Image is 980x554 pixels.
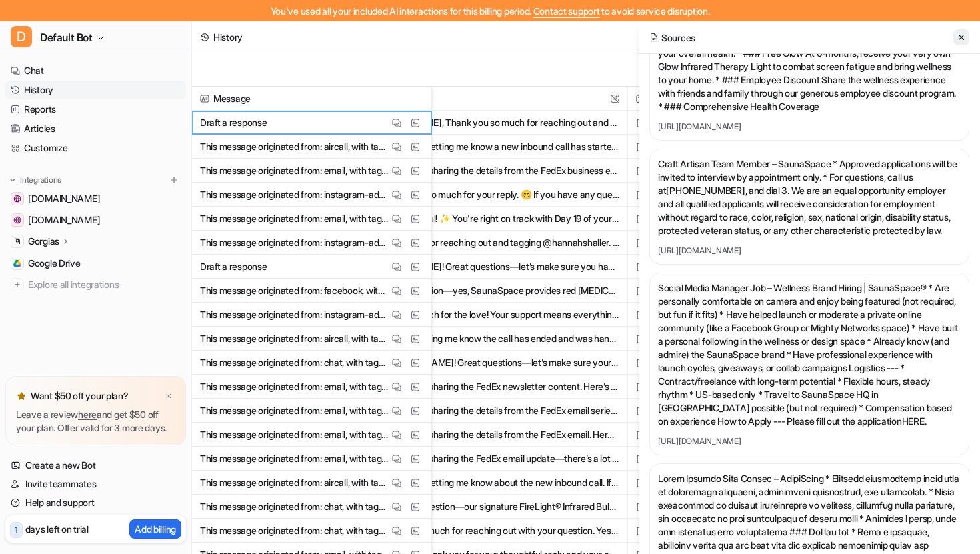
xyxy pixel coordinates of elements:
div: History [213,30,243,44]
p: This message originated from: chat, with tags: during-business-hours, Chat Ticket ----- The close... [200,351,389,375]
button: Hello! Thanks for letting me know a new inbound call has started. If you’re handling a Customer C... [359,135,619,159]
button: Hello! Thanks so much for reaching out with your question. Yes, we do sell replacement bulbs for ... [359,519,619,543]
p: Leave a review and get $50 off your plan. Offer valid for 3 more days. [16,408,175,435]
p: This message originated from: email, with tags: during-business-hours, ai_ignore, Customer Care E... [200,159,389,183]
button: Hi there! Great question—our signature FireLight® Infrared Bulb is manufacturer rated for 5,000 h... [359,495,619,519]
p: Gorgias [28,235,59,248]
span: [DATE] 11:14AM [633,279,742,303]
p: This message originated from: aircall, with tags: during-business-hours, Customer Care Call -----... [200,327,389,351]
p: This message originated from: email, with tags: during-business-hours, ai_ignore, Customer Care E... [200,375,389,399]
a: Chat [5,61,186,80]
button: Thank you for letting me know the call has ended and was handled by [PERSON_NAME]. If you need to... [359,327,619,351]
button: Integrations [5,173,65,187]
p: This message originated from: instagram-ad-comment, with tags: during-business-hours, IG AD COMME... [200,231,389,255]
button: Hello! Thanks for letting me know about the new inbound call. If you're handling a Customer Care ... [359,471,619,495]
button: Hi there! Thanks so much for your reply. 😊 If you have any questions about SaunaSpace or want to ... [359,183,619,207]
span: [DATE] 11:09AM [633,327,742,351]
a: here [78,409,97,420]
span: [DATE] 11:02AM [633,447,742,471]
a: Reports [5,100,186,119]
span: [DATE] 11:37AM [633,207,742,231]
img: star [16,391,27,401]
p: This message originated from: instagram-ad-comment, with tags: during-business-hours, IG AD COMME... [200,183,389,207]
span: Message [197,87,426,111]
a: help.sauna.space[DOMAIN_NAME] [5,189,186,208]
span: [DATE] 11:08AM [633,351,742,375]
p: Want $50 off your plan? [31,389,129,403]
span: Google Drive [28,257,81,270]
span: [DATE] 12:21PM [633,111,742,135]
a: [URL][DOMAIN_NAME] [658,245,961,256]
img: x [165,392,173,401]
span: Default Bot [40,28,93,47]
a: Customize [5,139,186,157]
span: Explore all integrations [28,274,181,295]
p: This message originated from: chat, with tags: during-business-hours, Chat Ticket ----- Hi, do yo... [200,519,389,543]
button: Hello! Thanks for sharing the details from the FedEx email. Here’s a quick summary of what’s insi... [359,423,619,447]
p: This message originated from: aircall, with tags: during-business-hours, Customer Care Call -----... [200,471,389,495]
button: Hello! Thanks for sharing the FedEx newsletter content. Here’s a quick summary of the key updates... [359,375,619,399]
p: Add billing [135,522,176,536]
span: [DATE] 11:00AM [633,495,742,519]
a: Explore all integrations [5,275,186,294]
a: Invite teammates [5,475,186,493]
button: Hello! Thanks for sharing the FedEx email update—there’s a lot to unpack, so here’s a quick summa... [359,447,619,471]
p: This message originated from: email, with tags: during-business-hours, ai_ignore, Customer Care E... [200,423,389,447]
img: sauna.space [13,216,21,224]
p: This message originated from: email, with tags: during-business-hours, ai_ignore, Customer Care E... [200,447,389,471]
p: This message originated from: email, with tags: during-business-hours, ai_ignore, Customer Care E... [200,399,389,423]
span: [DATE] 11:15AM [633,255,742,279]
span: [DATE] 11:29AM [633,231,742,255]
button: Hello beautiful soul! ✨ You're right on track with Day 19 of your Self-WITH Challenge. Sitting in... [359,207,619,231]
img: Google Drive [13,259,21,267]
button: Hello! Thanks for sharing the details from the FedEx business email. Here’s a quick summary of th... [359,159,619,183]
button: Add billing [129,519,181,539]
img: Gorgias [13,237,21,245]
button: Hi [PERSON_NAME], Thank you so much for reaching out and sharing your story, video, and resume wi... [359,111,619,135]
span: [DOMAIN_NAME] [28,213,100,227]
span: AI reply [357,87,622,111]
button: Hi there! Thanks for reaching out and tagging @hannahshaller. If you’re asking whether this accou... [359,231,619,255]
button: Hello [PERSON_NAME]! Great questions—let’s make sure your sauna setup is safe and effective. • Fo... [359,351,619,375]
button: Hello! Thanks for sharing the details from the FedEx email series. Here’s a brief overview of the... [359,399,619,423]
button: Hi [PERSON_NAME]! Great questions—let’s make sure you have a safe and comfortable setup. - For ty... [359,255,619,279]
img: explore all integrations [11,278,24,291]
a: [URL][DOMAIN_NAME] [658,121,961,132]
p: This message originated from: email, with tags: during-business-hours, ai_ignore, Customer Care E... [200,207,389,231]
p: 1 [15,524,18,536]
p: Draft a response [200,111,267,135]
p: days left on trial [25,522,89,536]
span: Contact support [533,5,600,17]
p: This message originated from: instagram-ad-comment, with tags: during-business-hours, IG AD COMME... [200,303,389,327]
span: [DATE] 11:00AM [633,471,742,495]
span: [DATE] 12:02PM [633,159,742,183]
p: This message originated from: facebook, with tags: during-business-hours, FB Comment Ticket, FACE... [200,279,389,303]
a: sauna.space[DOMAIN_NAME] [5,211,186,229]
img: menu_add.svg [169,175,179,185]
a: HERE [902,415,925,427]
p: Craft Artisan Team Member – SaunaSpace * Approved applications will be invited to interview by ap... [658,157,961,237]
a: [PHONE_NUMBER] [666,185,745,196]
span: [DATE] 11:05AM [633,423,742,447]
span: [DOMAIN_NAME] [28,192,100,205]
span: [DATE] 10:53AM [633,519,742,543]
p: Draft a response [200,255,267,279]
a: Google DriveGoogle Drive [5,254,186,273]
a: Help and support [5,493,186,512]
a: Create a new Bot [5,456,186,475]
p: Social Media Manager Job – Wellness Brand Hiring | SaunaSpace® * Are personally comfortable on ca... [658,281,961,428]
p: Integrations [20,175,61,185]
a: History [5,81,186,99]
span: [DATE] 11:47AM [633,183,742,207]
h2: Sources [649,31,695,45]
span: [DATE] 11:05AM [633,399,742,423]
img: expand menu [8,175,17,185]
span: Created at [633,87,742,111]
button: Hello! Great question—yes, SaunaSpace provides red [MEDICAL_DATA] as part of its full-spectrum ap... [359,279,619,303]
span: [DATE] 11:11AM [633,303,742,327]
span: D [11,26,32,47]
img: help.sauna.space [13,195,21,203]
p: This message originated from: chat, with tags: during-business-hours, ai_ignore, Chat Ticket ----... [200,495,389,519]
p: This message originated from: aircall, with tags: during-business-hours, Customer Care Call -----... [200,135,389,159]
span: [DATE] 12:04PM [633,135,742,159]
